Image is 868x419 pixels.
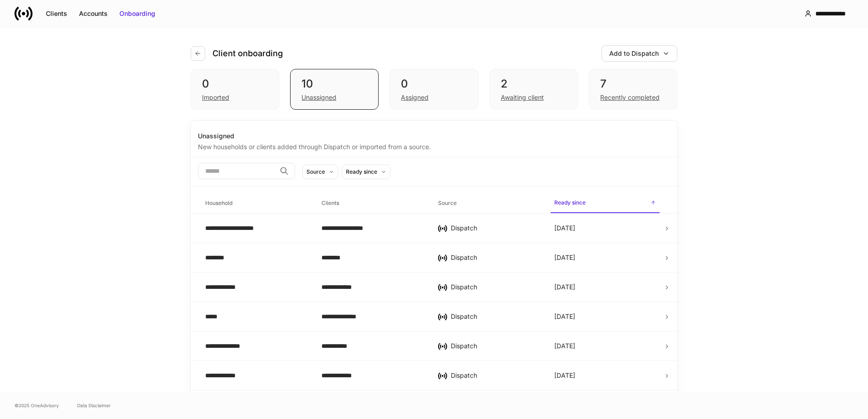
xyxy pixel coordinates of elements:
[191,69,279,110] div: 0Imported
[202,77,268,91] div: 0
[202,194,311,213] span: Household
[589,69,677,110] div: 7Recently completed
[554,224,575,233] p: [DATE]
[401,77,467,91] div: 0
[438,199,457,207] h6: Source
[554,283,575,292] p: [DATE]
[501,93,544,102] div: Awaiting client
[451,371,540,380] div: Dispatch
[205,199,232,207] h6: Household
[600,93,660,102] div: Recently completed
[198,141,670,151] div: New households or clients added through Dispatch or imported from a source.
[451,224,540,233] div: Dispatch
[342,165,390,179] button: Ready since
[600,77,666,91] div: 7
[609,49,659,58] div: Add to Dispatch
[113,6,161,21] button: Onboarding
[46,9,67,18] div: Clients
[451,253,540,262] div: Dispatch
[434,194,543,213] span: Source
[554,253,575,262] p: [DATE]
[306,167,325,176] div: Source
[119,9,155,18] div: Onboarding
[501,77,567,91] div: 2
[202,93,229,102] div: Imported
[15,402,59,409] span: © 2025 OneAdvisory
[198,132,670,141] div: Unassigned
[77,402,111,409] a: Data Disclaimer
[301,77,367,91] div: 10
[290,69,379,110] div: 10Unassigned
[318,194,427,213] span: Clients
[554,341,575,351] p: [DATE]
[554,198,586,207] h6: Ready since
[212,48,283,59] h4: Client onboarding
[79,9,108,18] div: Accounts
[321,199,339,207] h6: Clients
[554,312,575,321] p: [DATE]
[401,93,429,102] div: Assigned
[554,371,575,380] p: [DATE]
[489,69,578,110] div: 2Awaiting client
[390,69,478,110] div: 0Assigned
[602,45,677,62] button: Add to Dispatch
[451,341,540,351] div: Dispatch
[40,6,73,21] button: Clients
[346,167,377,176] div: Ready since
[301,93,336,102] div: Unassigned
[73,6,113,21] button: Accounts
[451,283,540,292] div: Dispatch
[451,312,540,321] div: Dispatch
[302,165,338,179] button: Source
[551,194,660,213] span: Ready since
